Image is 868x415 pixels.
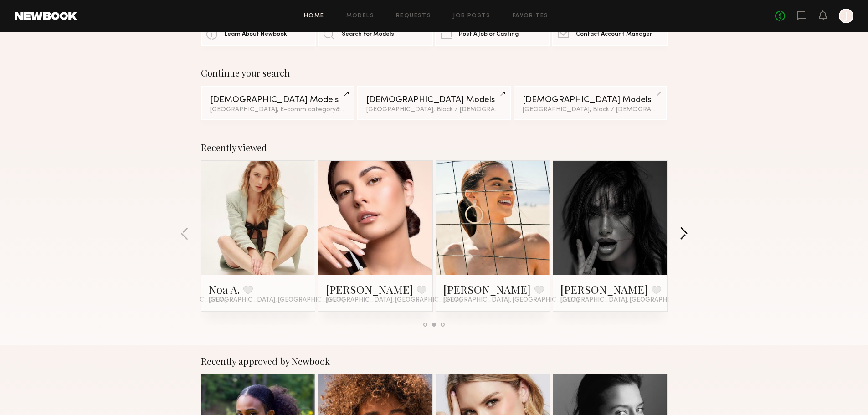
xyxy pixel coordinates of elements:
[225,31,287,37] span: Learn About Newbook
[560,282,648,297] a: [PERSON_NAME]
[201,142,668,153] div: Recently viewed
[326,282,413,297] a: [PERSON_NAME]
[576,31,652,37] span: Contact Account Manager
[523,96,658,104] div: [DEMOGRAPHIC_DATA] Models
[318,23,433,46] a: Search For Models
[342,31,394,37] span: Search For Models
[209,282,240,297] a: Noa A.
[366,107,502,113] div: [GEOGRAPHIC_DATA], Black / [DEMOGRAPHIC_DATA]
[513,13,549,19] a: Favorites
[839,9,853,23] a: J
[210,107,345,113] div: [GEOGRAPHIC_DATA], E-comm category
[201,86,354,120] a: [DEMOGRAPHIC_DATA] Models[GEOGRAPHIC_DATA], E-comm category&2other filters
[346,13,374,19] a: Models
[459,31,519,37] span: Post A Job or Casting
[201,23,316,46] a: Learn About Newbook
[523,107,658,113] div: [GEOGRAPHIC_DATA], Black / [DEMOGRAPHIC_DATA]
[453,13,491,19] a: Job Posts
[443,282,531,297] a: [PERSON_NAME]
[201,67,668,78] div: Continue your search
[560,297,696,304] span: [GEOGRAPHIC_DATA], [GEOGRAPHIC_DATA]
[336,107,380,113] span: & 2 other filter s
[514,86,667,120] a: [DEMOGRAPHIC_DATA] Models[GEOGRAPHIC_DATA], Black / [DEMOGRAPHIC_DATA]
[210,96,345,104] div: [DEMOGRAPHIC_DATA] Models
[366,96,502,104] div: [DEMOGRAPHIC_DATA] Models
[326,297,462,304] span: [GEOGRAPHIC_DATA], [GEOGRAPHIC_DATA]
[357,86,511,120] a: [DEMOGRAPHIC_DATA] Models[GEOGRAPHIC_DATA], Black / [DEMOGRAPHIC_DATA]
[209,297,344,304] span: [GEOGRAPHIC_DATA], [GEOGRAPHIC_DATA]
[435,23,550,46] a: Post A Job or Casting
[201,356,668,367] div: Recently approved by Newbook
[396,13,431,19] a: Requests
[552,23,667,46] a: Contact Account Manager
[443,297,579,304] span: [GEOGRAPHIC_DATA], [GEOGRAPHIC_DATA]
[304,13,324,19] a: Home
